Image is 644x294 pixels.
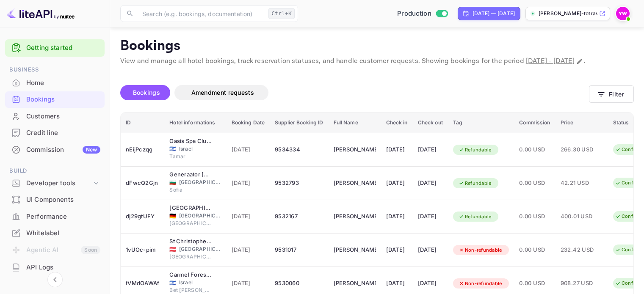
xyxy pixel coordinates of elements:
span: 400.01 USD [561,212,603,221]
p: [PERSON_NAME]-totravel... [539,10,597,17]
span: Sofia [169,186,212,194]
a: CommissionNew [5,142,105,157]
div: [DATE] [386,210,408,223]
div: [DATE] [386,243,408,257]
div: [DATE] [386,277,408,290]
span: Production [397,9,431,19]
input: Search (e.g. bookings, documentation) [137,5,265,22]
span: Israel [169,146,176,151]
div: [DATE] [386,143,408,157]
div: Ctrl+K [268,8,295,19]
div: MORDEHAY MORDEHAY [334,143,376,157]
span: 0.00 USD [519,279,550,288]
a: Getting started [26,43,100,53]
div: Whitelabel [5,225,105,242]
div: [DATE] [418,143,443,157]
div: dFwcQ2Gjn [126,176,159,190]
div: GAL COHEN [334,243,376,257]
p: View and manage all hotel bookings, track reservation statuses, and handle customer requests. Sho... [120,56,634,66]
th: Check out [413,113,448,133]
div: CommissionNew [5,142,105,158]
div: Getting started [5,39,105,57]
div: GAL COHEN [334,176,376,190]
span: [DATE] - [DATE] [526,57,575,66]
span: Germany [169,213,176,219]
div: Performance [26,212,100,222]
div: Switch to Sandbox mode [394,9,451,19]
span: Bulgaria [169,180,176,185]
a: Home [5,75,105,91]
button: Filter [589,85,634,103]
span: 42.21 USD [561,179,603,188]
a: Bookings [5,91,105,107]
div: UI Components [5,192,105,208]
div: Non-refundable [453,245,508,256]
span: Tamar [169,153,212,160]
span: Israel [169,280,176,286]
span: [DATE] [232,145,265,154]
div: 9530060 [275,277,323,290]
div: Home [5,75,105,91]
span: 0.00 USD [519,212,550,221]
span: Bookings [133,89,160,96]
div: Credit line [5,125,105,141]
span: 0.00 USD [519,179,550,188]
button: Collapse navigation [47,272,63,287]
span: Bet [PERSON_NAME] [169,286,212,294]
div: Developer tools [5,176,105,191]
div: 1vUOc-pim [126,243,159,257]
div: New [83,146,100,154]
div: Oasis Spa Club Dead Sea Hotel [169,137,212,146]
div: 9532793 [275,176,323,190]
div: Refundable [453,145,497,155]
img: Yahav Winkler [616,7,630,20]
button: Change date range [575,57,584,66]
span: [DATE] [232,212,265,221]
div: [DATE] [418,243,443,257]
span: Austria [169,247,176,252]
span: [DATE] [232,245,265,255]
th: Check in [381,113,413,133]
div: API Logs [5,259,105,276]
a: Credit line [5,125,105,140]
div: GIL COHEN [334,210,376,223]
div: Bookings [26,95,100,104]
a: UI Components [5,192,105,207]
span: 232.42 USD [561,245,603,255]
th: ID [121,113,164,133]
div: nEijPczqg [126,143,159,157]
th: Hotel informations [164,113,226,133]
span: Israel [179,145,221,153]
div: Credit line [26,128,100,138]
span: [DATE] [232,279,265,288]
div: Customers [5,108,105,125]
th: Price [556,113,608,133]
div: Customers [26,112,100,121]
span: [GEOGRAPHIC_DATA] [179,212,221,220]
div: API Logs [26,263,100,272]
div: Whitelabel [26,228,100,238]
span: 266.30 USD [561,145,603,154]
div: Developer tools [26,179,92,188]
div: Hotel Arena Stadt München [169,204,212,212]
div: Home [26,78,100,88]
span: 908.27 USD [561,279,603,288]
div: UI Components [26,195,100,205]
div: Refundable [453,212,497,222]
div: Bookings [5,91,105,108]
span: [GEOGRAPHIC_DATA] [179,245,221,253]
span: Israel [179,279,221,286]
div: Generaator Sofia Hotel [169,170,212,179]
div: [DATE] — [DATE] [473,10,515,17]
span: [GEOGRAPHIC_DATA] [169,253,212,261]
span: Build [5,166,105,176]
div: Commission [26,145,100,155]
th: Commission [514,113,555,133]
div: [DATE] [418,210,443,223]
div: AYELET MERIDOR [334,277,376,290]
div: Carmel Forest by Isrotel exclusive [169,271,212,279]
div: [DATE] [386,176,408,190]
div: 9531017 [275,243,323,257]
div: Non-refundable [453,278,508,289]
span: [DATE] [232,179,265,188]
